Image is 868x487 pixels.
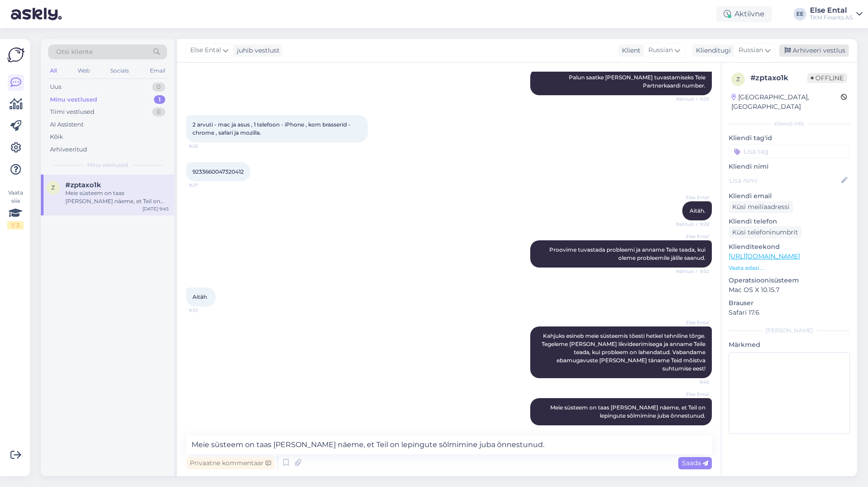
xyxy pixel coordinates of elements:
a: Else EntalTKM Finants AS [810,7,863,21]
div: Tiimi vestlused [50,107,94,117]
span: Nähtud ✓ 9:25 [675,96,709,102]
span: Palun saatke [PERSON_NAME] tuvastamiseks Teie Partnerkaardi number. [569,74,707,89]
span: Nähtud ✓ 9:32 [675,268,709,275]
a: [URL][DOMAIN_NAME] [729,252,800,260]
div: Web [76,65,92,77]
span: Aitäh [192,293,207,300]
div: Else Ental [810,7,853,14]
div: Socials [108,65,131,77]
span: Saada [682,459,708,467]
img: Askly Logo [7,46,25,63]
span: 9233660047320412 [192,168,244,175]
span: Minu vestlused [87,161,128,169]
div: Küsi meiliaadressi [729,201,793,213]
input: Lisa tag [729,145,850,158]
span: 9:45 [675,379,709,385]
p: Kliendi tag'id [729,133,850,143]
div: 1 / 3 [7,221,24,229]
input: Lisa nimi [729,175,839,185]
span: Else Ental [190,45,221,55]
span: Proovime tuvastada probleemi ja anname Teile teada, kui oleme probleemile jälile saanud. [549,246,707,261]
p: Märkmed [729,340,850,350]
div: Uus [50,83,61,92]
div: Privaatne kommentaar [186,457,275,469]
div: juhib vestlust [233,46,280,55]
div: [DATE] 9:45 [143,205,169,212]
span: Else Ental [675,194,709,201]
div: Vaata siia [7,189,24,229]
div: [PERSON_NAME] [729,326,850,335]
div: Aktiivne [716,6,772,22]
div: Kõik [50,132,63,141]
span: z [51,184,55,191]
span: Else Ental [675,391,709,398]
div: 0 [152,83,165,92]
span: Aitäh. [690,207,705,214]
span: 9:33 [189,307,223,314]
p: Kliendi telefon [729,217,850,226]
div: Kliendi info [729,120,850,128]
span: Offline [807,73,847,83]
div: Email [148,65,167,77]
span: 9:27 [189,182,223,189]
div: TKM Finants AS [810,14,853,21]
span: 9:26 [189,143,223,150]
div: Klient [618,46,641,55]
div: Arhiveeritud [50,145,87,154]
div: Küsi telefoninumbrit [729,226,802,239]
span: Russian [648,45,673,55]
div: # zptaxo1k [750,73,807,83]
p: Mac OS X 10.15.7 [729,285,850,295]
p: Brauser [729,298,850,308]
span: 14:06 [675,426,709,433]
span: 2 arvuti - mac ja asus , 1 telefoon - iPhone , kom brasserid - chrome , safari ja mozilla. [192,121,352,136]
span: Kahjuks esineb meie süsteemis tõesti hetkel tehniline tõrge. Tegeleme [PERSON_NAME] likvideerimis... [542,332,707,372]
div: AI Assistent [50,120,84,129]
div: [GEOGRAPHIC_DATA], [GEOGRAPHIC_DATA] [731,93,841,112]
span: Else Ental [675,233,709,240]
p: Klienditeekond [729,242,850,252]
p: Vaata edasi ... [729,264,850,272]
div: 0 [152,107,165,117]
span: Russian [739,45,763,55]
span: Otsi kliente [56,47,93,57]
div: Minu vestlused [50,95,97,104]
span: Nähtud ✓ 9:28 [675,221,709,228]
div: Klienditugi [692,46,731,55]
p: Kliendi email [729,191,850,201]
p: Kliendi nimi [729,162,850,171]
div: Meie süsteem on taas [PERSON_NAME] näeme, et Teil on lepingute sõlmimine juba õnnestunud. [65,189,169,205]
span: Else Ental [675,319,709,326]
span: Meie süsteem on taas [PERSON_NAME] näeme, et Teil on lepingute sõlmimine juba õnnestunud. [550,404,707,419]
div: 1 [154,95,165,104]
div: EE [794,8,806,20]
span: z [736,76,740,83]
div: Arhiveeri vestlus [779,44,849,57]
p: Safari 17.6 [729,308,850,317]
p: Operatsioonisüsteem [729,276,850,285]
span: #zptaxo1k [65,181,101,189]
div: All [48,65,59,77]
